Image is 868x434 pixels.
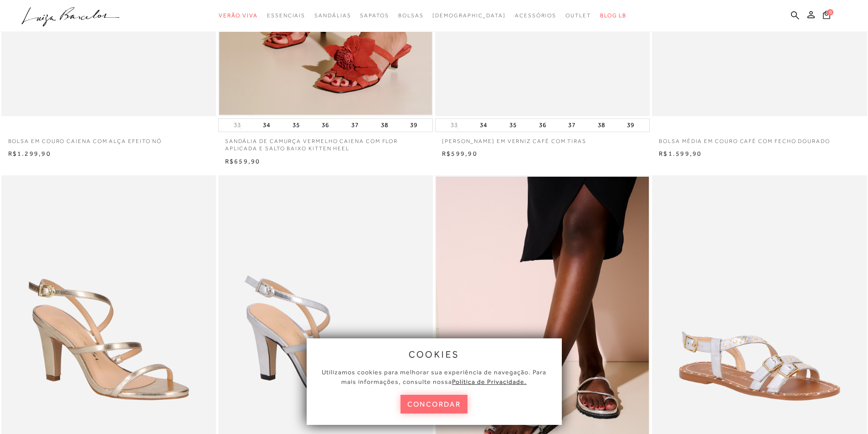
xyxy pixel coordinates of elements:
span: cookies [409,349,460,359]
a: BOLSA MÉDIA EM COURO CAFÉ COM FECHO DOURADO [652,132,867,145]
button: 39 [407,119,420,132]
a: Política de Privacidade. [452,378,527,385]
a: BLOG LB [600,7,627,24]
button: 37 [349,119,361,132]
button: 34 [477,119,490,132]
button: 39 [624,119,637,132]
button: 33 [448,121,461,129]
span: R$1.299,90 [8,150,51,157]
span: R$659,90 [225,158,261,165]
button: concordar [401,395,468,414]
a: noSubCategoriesText [314,7,351,24]
button: 36 [536,119,549,132]
a: SANDÁLIA DE CAMURÇA VERMELHO CAIENA COM FLOR APLICADA E SALTO BAIXO KITTEN HEEL [218,132,433,153]
button: 33 [231,121,244,129]
a: noSubCategoriesText [219,7,258,24]
button: 38 [378,119,391,132]
span: [DEMOGRAPHIC_DATA] [432,12,506,19]
a: noSubCategoriesText [398,7,424,24]
span: Sapatos [360,12,389,19]
span: R$599,90 [442,150,478,157]
a: noSubCategoriesText [565,7,591,24]
span: Verão Viva [219,12,258,19]
span: 0 [827,9,833,15]
a: noSubCategoriesText [360,7,389,24]
span: Outlet [565,12,591,19]
a: noSubCategoriesText [267,7,305,24]
a: noSubCategoriesText [432,7,506,24]
button: 35 [507,119,519,132]
span: Acessórios [515,12,556,19]
span: R$1.599,90 [659,150,702,157]
span: Bolsas [398,12,424,19]
button: 36 [319,119,332,132]
span: BLOG LB [600,12,627,19]
span: Essenciais [267,12,305,19]
a: [PERSON_NAME] EM VERNIZ CAFÉ COM TIRAS [435,132,650,145]
button: 34 [260,119,273,132]
button: 35 [290,119,303,132]
a: BOLSA EM COURO CAIENA COM ALÇA EFEITO NÓ [1,132,216,145]
button: 37 [565,119,578,132]
button: 38 [595,119,608,132]
span: Sandálias [314,12,351,19]
a: noSubCategoriesText [515,7,556,24]
button: 0 [820,10,833,22]
span: Utilizamos cookies para melhorar sua experiência de navegação. Para mais informações, consulte nossa [322,368,546,385]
